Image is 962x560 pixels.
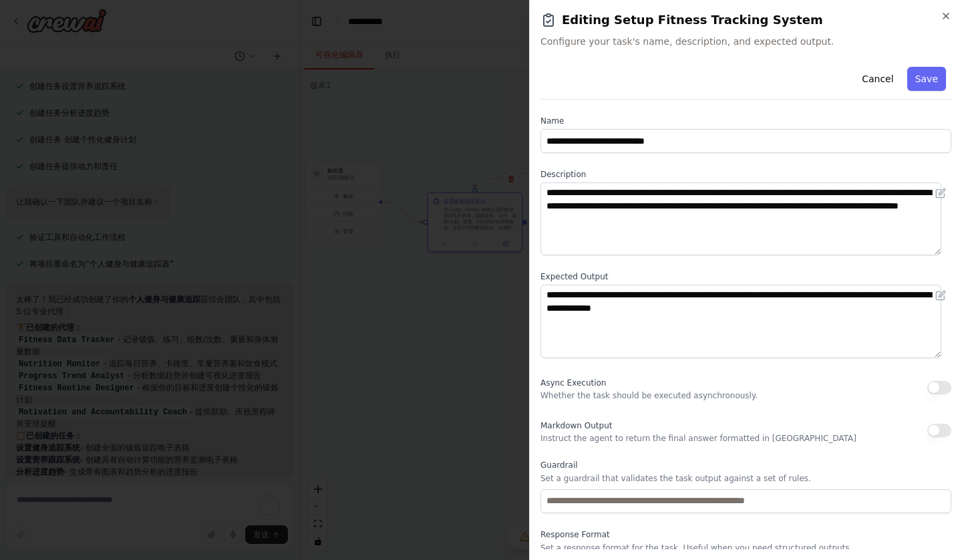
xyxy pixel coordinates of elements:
[907,67,946,91] button: Save
[540,529,951,540] label: Response Format
[540,433,856,444] p: Instruct the agent to return the final answer formatted in [GEOGRAPHIC_DATA]
[540,35,951,48] span: Configure your task's name, description, and expected output.
[540,271,951,282] label: Expected Output
[540,11,951,29] h2: Editing Setup Fitness Tracking System
[854,67,901,91] button: Cancel
[540,543,951,553] p: Set a response format for the task. Useful when you need structured outputs.
[540,116,951,126] label: Name
[540,390,758,401] p: Whether the task should be executed asynchronously.
[540,421,612,430] span: Markdown Output
[933,287,949,303] button: Open in editor
[540,460,951,470] label: Guardrail
[540,473,951,484] p: Set a guardrail that validates the task output against a set of rules.
[933,185,949,201] button: Open in editor
[540,378,606,388] span: Async Execution
[540,169,951,180] label: Description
